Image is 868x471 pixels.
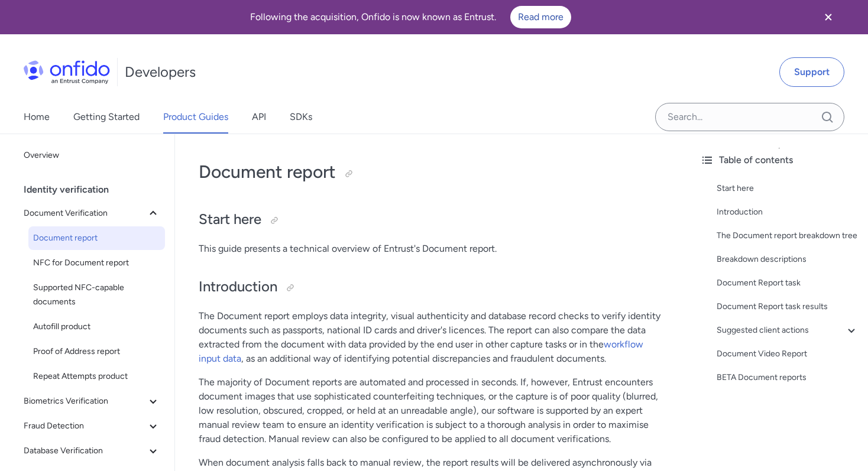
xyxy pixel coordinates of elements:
[717,347,859,361] a: Document Video Report
[24,148,160,163] span: Overview
[28,340,165,363] a: Proof of Address report
[717,205,859,219] a: Introduction
[717,371,859,385] a: BETA Document reports
[24,419,146,433] span: Fraud Detection
[33,369,160,384] span: Repeat Attempts product
[779,57,844,87] a: Support
[28,365,165,388] a: Repeat Attempts product
[125,63,196,82] h1: Developers
[700,153,859,167] div: Table of contents
[33,345,160,359] span: Proof of Address report
[19,439,165,463] button: Database Verification
[28,315,165,339] a: Autofill product
[717,229,859,243] a: The Document report breakdown tree
[199,309,667,366] p: The Document report employs data integrity, visual authenticity and database record checks to ver...
[28,226,165,250] a: Document report
[199,375,667,446] p: The majority of Document reports are automated and processed in seconds. If, however, Entrust enc...
[199,160,667,184] h1: Document report
[199,210,667,230] h2: Start here
[28,251,165,275] a: NFC for Document report
[28,276,165,314] a: Supported NFC-capable documents
[24,178,170,202] div: Identity verification
[19,389,165,413] button: Biometrics Verification
[655,103,844,131] input: Onfido search input field
[252,100,266,134] a: API
[33,320,160,334] span: Autofill product
[163,100,228,134] a: Product Guides
[19,144,165,167] a: Overview
[33,231,160,245] span: Document report
[199,277,667,297] h2: Introduction
[717,252,859,267] a: Breakdown descriptions
[24,100,50,134] a: Home
[717,276,859,290] a: Document Report task
[19,414,165,438] button: Fraud Detection
[33,281,160,309] span: Supported NFC-capable documents
[717,181,859,196] a: Start here
[510,6,571,28] a: Read more
[24,60,110,84] img: Onfido Logo
[73,100,140,134] a: Getting Started
[199,339,643,364] a: workflow input data
[24,394,146,408] span: Biometrics Verification
[19,202,165,225] button: Document Verification
[717,300,859,314] a: Document Report task results
[290,100,312,134] a: SDKs
[807,2,850,32] button: Close banner
[199,242,667,256] p: This guide presents a technical overview of Entrust's Document report.
[33,256,160,270] span: NFC for Document report
[24,206,146,220] span: Document Verification
[14,6,807,28] div: Following the acquisition, Onfido is now known as Entrust.
[24,444,146,458] span: Database Verification
[821,10,835,24] svg: Close banner
[717,323,859,337] a: Suggested client actions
